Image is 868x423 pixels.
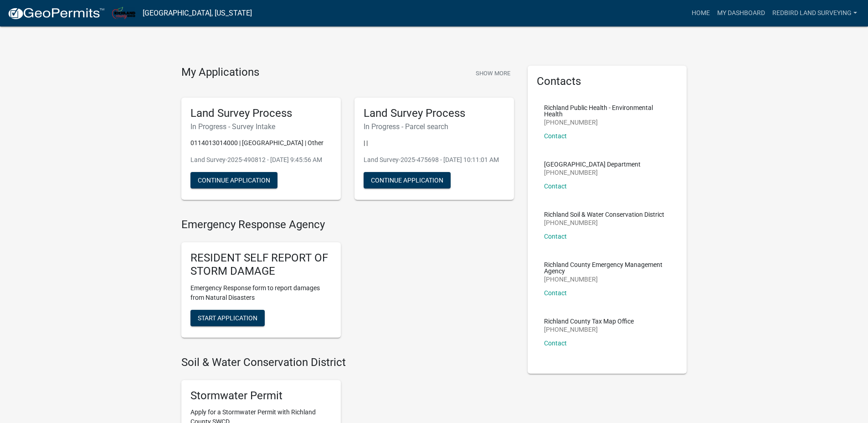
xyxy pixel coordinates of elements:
[714,5,769,22] a: My Dashboard
[364,138,505,148] p: | |
[190,389,332,402] h5: Stormwater Permit
[544,261,671,274] p: Richland County Emergency Management Agency
[181,66,259,79] h4: My Applications
[364,155,505,165] p: Land Survey-2025-475698 - [DATE] 10:11:01 AM
[537,75,678,88] h5: Contacts
[769,5,861,22] a: Redbird Land Surveying
[544,318,634,324] p: Richland County Tax Map Office
[181,218,514,231] h4: Emergency Response Agency
[143,5,252,21] a: [GEOGRAPHIC_DATA], [US_STATE]
[198,314,257,321] span: Start Application
[190,251,332,278] h5: RESIDENT SELF REPORT OF STORM DAMAGE
[544,233,567,240] a: Contact
[190,138,332,148] p: 0114013014000 | [GEOGRAPHIC_DATA] | Other
[544,339,567,347] a: Contact
[181,356,514,369] h4: Soil & Water Conservation District
[544,219,664,226] p: [PHONE_NUMBER]
[364,122,505,131] h6: In Progress - Parcel search
[544,289,567,297] a: Contact
[544,104,671,117] p: Richland Public Health - Environmental Health
[190,155,332,165] p: Land Survey-2025-490812 - [DATE] 9:45:56 AM
[190,310,265,326] button: Start Application
[544,326,634,333] p: [PHONE_NUMBER]
[544,161,641,167] p: [GEOGRAPHIC_DATA] Department
[190,172,277,188] button: Continue Application
[544,119,671,125] p: [PHONE_NUMBER]
[544,211,664,218] p: Richland Soil & Water Conservation District
[190,122,332,131] h6: In Progress - Survey Intake
[112,7,135,19] img: Richland County, Ohio
[544,132,567,140] a: Contact
[364,172,451,188] button: Continue Application
[544,276,671,282] p: [PHONE_NUMBER]
[544,169,641,176] p: [PHONE_NUMBER]
[190,107,332,120] h5: Land Survey Process
[472,66,514,81] button: Show More
[688,5,714,22] a: Home
[544,183,567,190] a: Contact
[364,107,505,120] h5: Land Survey Process
[190,283,332,303] p: Emergency Response form to report damages from Natural Disasters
